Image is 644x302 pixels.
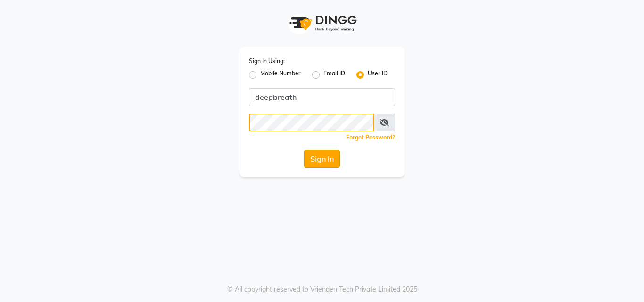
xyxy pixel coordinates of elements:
[249,57,285,65] label: Sign In Using:
[323,69,345,81] label: Email ID
[368,69,388,81] label: User ID
[284,9,360,37] img: logo1.svg
[249,114,374,131] input: Username
[346,134,395,141] a: Forgot Password?
[304,150,340,168] button: Sign In
[260,69,301,81] label: Mobile Number
[249,88,395,106] input: Username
